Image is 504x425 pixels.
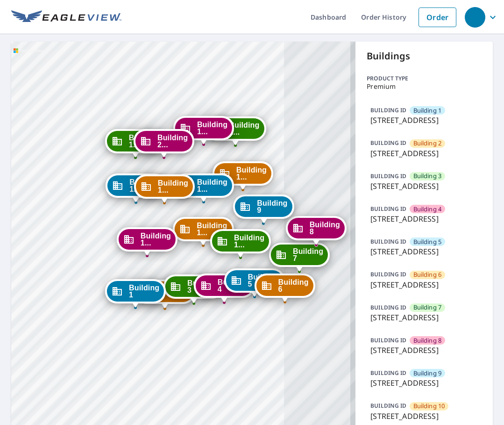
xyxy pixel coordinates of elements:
[367,49,482,63] p: Buildings
[129,134,159,148] span: Building 1...
[210,229,271,258] div: Dropped pin, building Building 15, Commercial property, 1152 Chelsea Drive Lake Zurich, IL 60047
[117,227,177,256] div: Dropped pin, building Building 16, Commercial property, 1152 Chelsea Drive Lake Zurich, IL 60047
[134,129,194,158] div: Dropped pin, building Building 20, Commercial property, 1152 Chelsea Drive Lake Zurich, IL 60047
[413,106,442,115] span: Building 1
[370,270,406,278] p: BUILDING ID
[129,284,159,298] span: Building 1
[370,148,478,159] p: [STREET_ADDRESS]
[367,83,482,90] p: Premium
[413,270,442,279] span: Building 6
[187,280,218,294] span: Building 3
[233,194,294,223] div: Dropped pin, building Building 9, Commercial property, 1152 Chelsea Drive Lake Zurich, IL 60047
[234,234,264,248] span: Building 1...
[413,336,442,345] span: Building 8
[370,180,478,192] p: [STREET_ADDRESS]
[105,279,166,308] div: Dropped pin, building Building 1, Commercial property, 1152 Chelsea Drive Lake Zurich, IL 60047
[213,161,273,190] div: Dropped pin, building Building 10, Commercial property, 1152 Chelsea Drive Lake Zurich, IL 60047
[370,369,406,377] p: BUILDING ID
[141,232,171,246] span: Building 1...
[197,179,227,193] span: Building 1...
[173,116,234,145] div: Dropped pin, building Building 12, Commercial property, 1152 Chelsea Drive Lake Zurich, IL 60047
[413,238,442,246] span: Building 5
[413,369,442,378] span: Building 9
[370,312,478,323] p: [STREET_ADDRESS]
[310,221,340,235] span: Building 8
[257,200,287,214] span: Building 9
[224,268,284,297] div: Dropped pin, building Building 5, Commercial property, 1152 Chelsea Drive Lake Zurich, IL 60047
[134,174,195,203] div: Dropped pin, building Building 18, Commercial property, 1152 Chelsea Drive Lake Zurich, IL 60047
[173,217,234,246] div: Dropped pin, building Building 14, Commercial property, 1152 Chelsea Drive Lake Zurich, IL 60047
[370,139,406,147] p: BUILDING ID
[370,106,406,114] p: BUILDING ID
[236,166,267,180] span: Building 1...
[370,115,478,126] p: [STREET_ADDRESS]
[367,74,482,83] p: Product type
[286,216,347,245] div: Dropped pin, building Building 8, Commercial property, 1152 Chelsea Drive Lake Zurich, IL 60047
[370,246,478,257] p: [STREET_ADDRESS]
[269,243,330,272] div: Dropped pin, building Building 7, Commercial property, 1152 Chelsea Drive Lake Zurich, IL 60047
[197,222,227,236] span: Building 1...
[105,129,166,158] div: Dropped pin, building Building 19, Commercial property, 1152 Chelsea Drive Lake Zurich, IL 60047
[173,173,234,202] div: Dropped pin, building Building 13, Commercial property, 1152 Chelsea Drive Lake Zurich, IL 60047
[129,179,160,193] span: Building 1...
[370,402,406,410] p: BUILDING ID
[413,172,442,180] span: Building 3
[413,139,442,148] span: Building 2
[413,303,442,312] span: Building 7
[370,279,478,290] p: [STREET_ADDRESS]
[419,7,456,27] a: Order
[370,377,478,389] p: [STREET_ADDRESS]
[370,172,406,180] p: BUILDING ID
[194,274,255,303] div: Dropped pin, building Building 4, Commercial property, 1152 Chelsea Drive Lake Zurich, IL 60047
[197,121,227,135] span: Building 1...
[106,173,166,202] div: Dropped pin, building Building 17, Commercial property, 1152 Chelsea Drive Lake Zurich, IL 60047
[370,213,478,224] p: [STREET_ADDRESS]
[370,238,406,245] p: BUILDING ID
[278,279,309,293] span: Building 6
[413,402,445,411] span: Building 10
[11,10,121,24] img: EV Logo
[370,205,406,213] p: BUILDING ID
[255,274,315,303] div: Dropped pin, building Building 6, Commercial property, 1152 Chelsea Drive Lake Zurich, IL 60047
[413,205,442,214] span: Building 4
[158,180,188,194] span: Building 1...
[157,134,188,148] span: Building 2...
[370,303,406,311] p: BUILDING ID
[293,248,323,262] span: Building 7
[229,122,259,136] span: Building 1...
[218,279,248,293] span: Building 4
[248,274,278,288] span: Building 5
[370,345,478,356] p: [STREET_ADDRESS]
[163,274,224,303] div: Dropped pin, building Building 3, Commercial property, 1152 Chelsea Drive Lake Zurich, IL 60047
[370,336,406,344] p: BUILDING ID
[205,116,266,145] div: Dropped pin, building Building 11, Commercial property, 1152 Chelsea Drive Lake Zurich, IL 60047
[370,411,478,422] p: [STREET_ADDRESS]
